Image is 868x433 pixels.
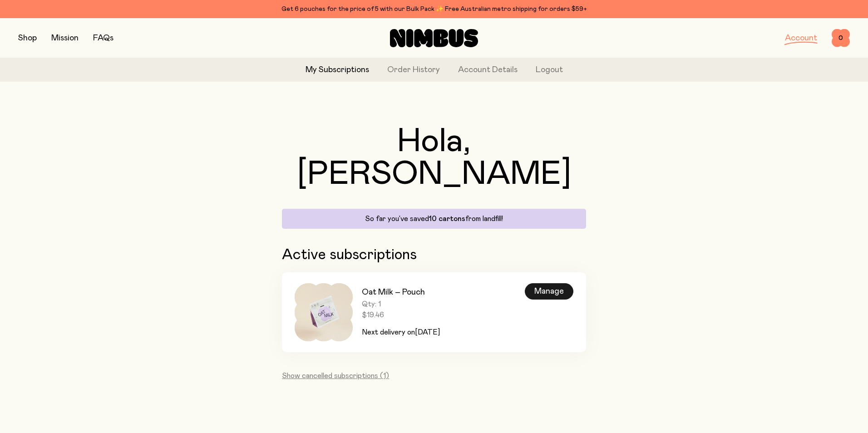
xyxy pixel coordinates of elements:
h2: Active subscriptions [282,247,586,263]
a: FAQs [93,34,113,42]
a: Account Details [458,64,518,76]
a: Order History [387,64,440,76]
p: So far you’ve saved from landfill! [287,214,581,223]
a: Account [785,34,817,42]
button: 0 [832,29,850,47]
a: Mission [51,34,79,42]
span: [DATE] [415,329,440,336]
p: Next delivery on [362,327,440,338]
span: 10 cartons [429,215,465,222]
a: Oat Milk – PouchQty: 1$19.46Next delivery on[DATE]Manage [282,272,586,352]
div: Manage [525,283,573,300]
div: Get 6 pouches for the price of 5 with our Bulk Pack ✨ Free Australian metro shipping for orders $59+ [18,4,850,15]
h3: Oat Milk – Pouch [362,287,440,298]
h1: Hola, [PERSON_NAME] [282,125,586,191]
button: Logout [536,64,563,76]
button: Show cancelled subscriptions (1) [282,370,389,381]
a: My Subscriptions [306,64,369,76]
span: $19.46 [362,310,440,320]
span: Qty: 1 [362,300,440,309]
